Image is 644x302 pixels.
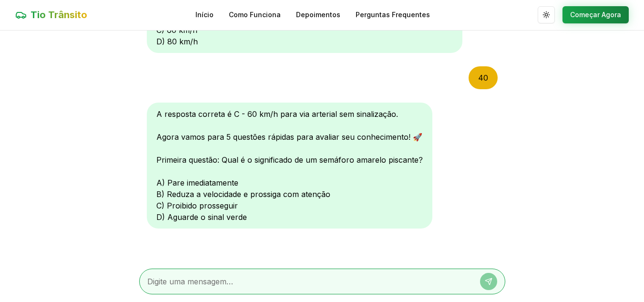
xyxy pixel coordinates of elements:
span: Tio Trânsito [31,8,87,21]
a: Como Funciona [229,10,281,20]
a: Perguntas Frequentes [356,10,430,20]
a: Início [195,10,214,20]
button: Começar Agora [562,6,629,23]
div: 40 [469,66,498,89]
a: Tio Trânsito [15,8,87,21]
div: A resposta correta é C - 60 km/h para via arterial sem sinalização. Agora vamos para 5 questões r... [147,103,432,229]
a: Depoimentos [296,10,340,20]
